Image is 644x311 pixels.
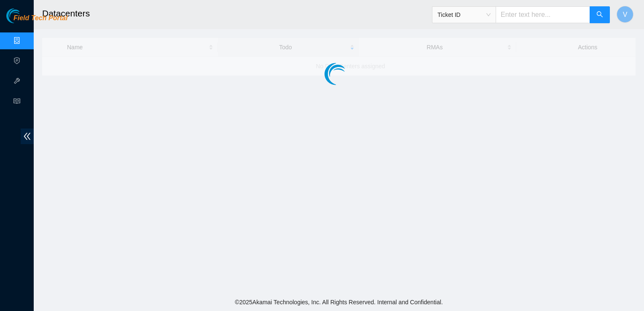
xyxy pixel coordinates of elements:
[617,6,633,23] button: V
[623,9,628,20] span: V
[590,6,610,23] button: search
[496,6,590,23] input: Enter text here...
[21,129,34,144] span: double-left
[437,8,491,21] span: Ticket ID
[596,11,603,19] span: search
[34,293,644,311] footer: © 2025 Akamai Technologies, Inc. All Rights Reserved. Internal and Confidential.
[6,15,67,26] a: Akamai TechnologiesField Tech Portal
[13,94,20,111] span: read
[13,14,67,22] span: Field Tech Portal
[6,8,43,23] img: Akamai Technologies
